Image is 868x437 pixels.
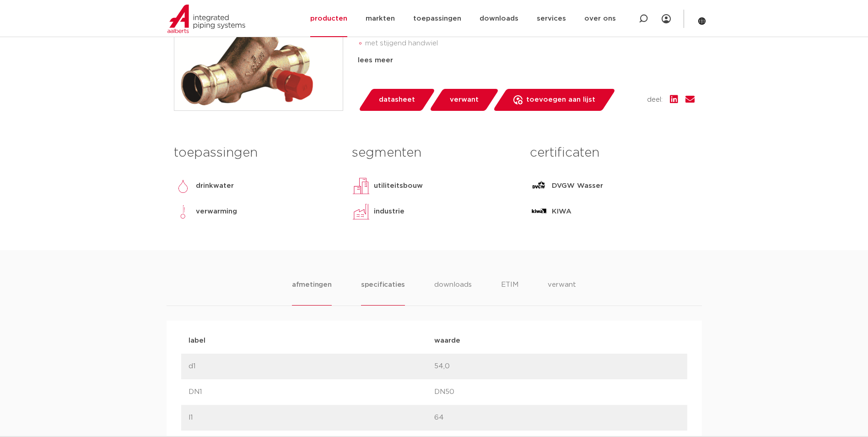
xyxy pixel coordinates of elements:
span: deel: [647,94,663,105]
a: datasheet [358,89,436,111]
p: waarde [434,335,680,346]
span: datasheet [379,93,415,107]
p: KIWA [552,206,571,217]
p: l1 [189,412,434,423]
img: KIWA [530,202,548,221]
p: DN50 [434,387,680,398]
img: utiliteitsbouw [352,177,370,195]
li: specificaties [361,279,405,306]
img: verwarming [174,202,192,221]
p: label [189,335,434,346]
p: verwarming [196,206,237,217]
p: utiliteitsbouw [374,180,423,191]
span: toevoegen aan lijst [526,93,595,107]
p: d1 [189,361,434,372]
h3: segmenten [352,144,516,162]
li: ETIM [501,279,518,306]
img: DVGW Wasser [530,177,548,195]
img: drinkwater [174,177,192,195]
p: 64 [434,412,680,423]
p: drinkwater [196,180,234,191]
p: industrie [374,206,404,217]
li: afmetingen [292,279,332,306]
a: verwant [429,89,499,111]
p: DVGW Wasser [552,180,603,191]
img: industrie [352,202,370,221]
li: downloads [434,279,472,306]
h3: certificaten [530,144,694,162]
p: 54,0 [434,361,680,372]
li: verkrijgbaar met of zonder aftapper [365,51,695,66]
li: verwant [548,279,576,306]
span: verwant [450,93,479,107]
p: DN1 [189,387,434,398]
h3: toepassingen [174,144,338,162]
li: met stijgend handwiel [365,36,695,51]
div: lees meer [358,55,695,66]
